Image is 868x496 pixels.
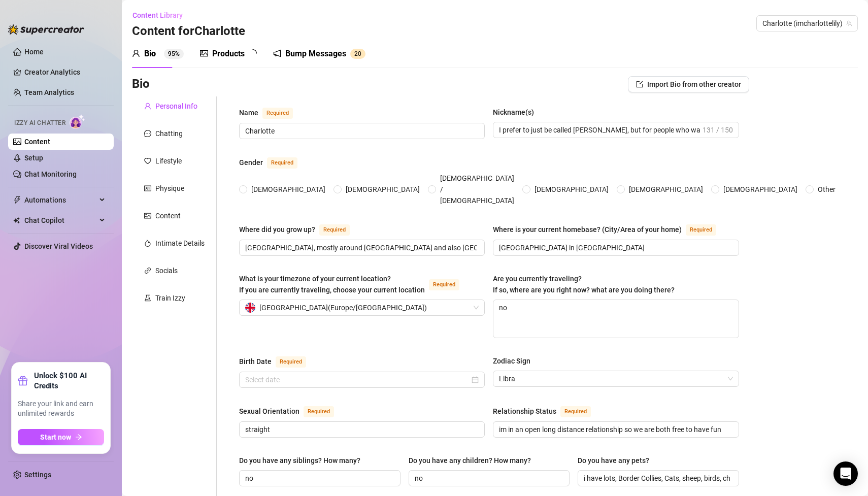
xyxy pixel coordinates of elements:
[267,157,297,169] span: Required
[493,107,541,118] label: Nickname(s)
[833,461,858,486] div: Open Intercom Messenger
[155,128,183,139] div: Chatting
[24,192,96,208] span: Automations
[273,49,281,57] span: notification
[34,371,104,391] strong: Unlock $100 AI Credits
[239,455,360,466] div: Do you have any siblings? How many?
[245,303,255,313] img: gb
[493,355,538,367] label: Zodiac Sign
[493,355,530,367] div: Zodiac Sign
[245,374,470,385] input: Birth Date
[144,267,151,274] span: link
[24,48,44,56] a: Home
[24,88,74,96] a: Team Analytics
[358,50,361,57] span: 0
[144,130,151,137] span: message
[259,300,427,315] span: [GEOGRAPHIC_DATA] ( Europe/[GEOGRAPHIC_DATA] )
[625,184,707,195] span: [DEMOGRAPHIC_DATA]
[24,471,51,479] a: Settings
[493,107,534,118] div: Nickname(s)
[75,434,82,441] span: arrow-right
[247,184,329,195] span: [DEMOGRAPHIC_DATA]
[285,48,346,60] div: Bump Messages
[578,455,649,466] div: Do you have any pets?
[262,108,293,119] span: Required
[493,406,556,417] div: Relationship Status
[436,173,518,206] span: [DEMOGRAPHIC_DATA] / [DEMOGRAPHIC_DATA]
[429,279,459,290] span: Required
[578,455,656,466] label: Do you have any pets?
[8,24,84,35] img: logo-BBDzfeDw.svg
[239,156,309,169] label: Gender
[155,265,178,276] div: Socials
[144,48,156,60] div: Bio
[493,300,738,338] textarea: no
[409,455,531,466] div: Do you have any children? How many?
[239,224,315,235] div: Where did you grow up?
[239,355,317,368] label: Birth Date
[584,473,731,484] input: Do you have any pets?
[24,242,93,250] a: Discover Viral Videos
[132,49,140,57] span: user
[132,11,183,19] span: Content Library
[628,76,749,92] button: Import Bio from other creator
[144,240,151,247] span: fire
[24,138,50,146] a: Content
[24,212,96,228] span: Chat Copilot
[155,238,205,249] div: Intimate Details
[18,376,28,386] span: gift
[155,155,182,167] div: Lifestyle
[342,184,424,195] span: [DEMOGRAPHIC_DATA]
[144,103,151,110] span: user
[144,157,151,164] span: heart
[239,223,361,236] label: Where did you grow up?
[14,118,65,128] span: Izzy AI Chatter
[350,49,365,59] sup: 20
[647,80,741,88] span: Import Bio from other creator
[155,210,181,221] div: Content
[409,455,538,466] label: Do you have any children? How many?
[499,424,730,435] input: Relationship Status
[13,196,21,204] span: thunderbolt
[499,371,732,386] span: Libra
[239,406,299,417] div: Sexual Orientation
[70,114,85,129] img: AI Chatter
[239,157,263,168] div: Gender
[493,224,682,235] div: Where is your current homebase? (City/Area of your home)
[18,429,104,445] button: Start nowarrow-right
[493,405,602,417] label: Relationship Status
[24,170,77,178] a: Chat Monitoring
[212,48,245,60] div: Products
[132,7,191,23] button: Content Library
[499,124,700,136] input: Nickname(s)
[245,424,477,435] input: Sexual Orientation
[24,154,43,162] a: Setup
[200,49,208,57] span: picture
[245,473,392,484] input: Do you have any siblings? How many?
[304,406,334,417] span: Required
[132,23,245,40] h3: Content for Charlotte
[762,16,852,31] span: Charlotte (imcharlottelily)
[239,455,368,466] label: Do you have any siblings? How many?
[239,356,272,367] div: Birth Date
[276,356,306,368] span: Required
[13,217,20,224] img: Chat Copilot
[814,184,840,195] span: Other
[239,107,304,119] label: Name
[703,124,733,136] span: 131 / 150
[493,275,675,294] span: Are you currently traveling? If so, where are you right now? what are you doing there?
[245,242,477,253] input: Where did you grow up?
[239,275,425,294] span: What is your timezone of your current location? If you are currently traveling, choose your curre...
[239,107,258,118] div: Name
[686,224,716,236] span: Required
[319,224,350,236] span: Required
[24,64,106,80] a: Creator Analytics
[560,406,591,417] span: Required
[40,433,71,441] span: Start now
[415,473,562,484] input: Do you have any children? How many?
[354,50,358,57] span: 2
[155,101,197,112] div: Personal Info
[155,183,184,194] div: Physique
[132,76,150,92] h3: Bio
[144,185,151,192] span: idcard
